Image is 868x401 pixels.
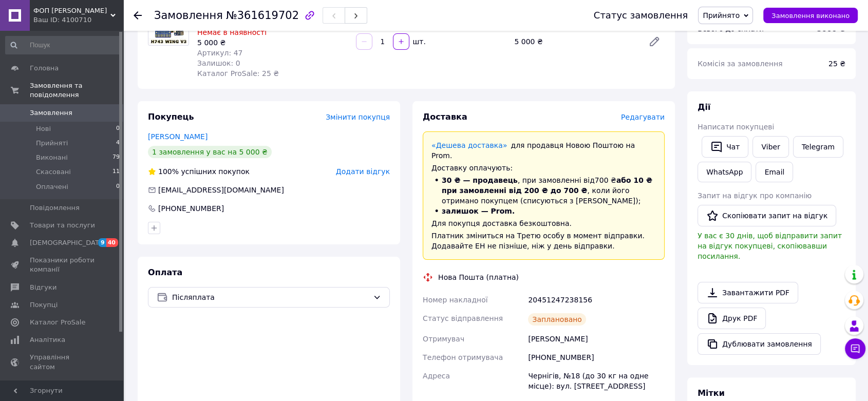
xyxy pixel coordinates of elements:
[30,108,72,118] span: Замовлення
[431,231,656,251] div: Платник зміниться на Третю особу в момент відправки. Додавайте ЕН не пізніше, ніж у день відправки.
[431,218,656,228] div: Для покупця доставка безкоштовна.
[30,318,85,327] span: Каталог ProSale
[526,367,667,395] div: Чернігів, №18 (до 30 кг на одне місце): вул. [STREET_ADDRESS]
[197,37,348,48] div: 5 000 ₴
[98,238,106,247] span: 9
[793,136,843,158] a: Telegram
[752,136,788,158] a: Viber
[697,60,783,68] span: Комісія за замовлення
[116,139,120,148] span: 4
[431,140,656,161] div: для продавця Новою Поштою на Prom.
[703,11,740,20] span: Прийнято
[423,314,503,322] span: Статус відправлення
[817,25,845,33] b: 5000 ₴
[697,308,766,329] a: Друк PDF
[845,338,865,359] button: Чат з покупцем
[226,9,299,22] span: №361619702
[172,292,369,303] span: Післяплата
[423,296,488,304] span: Номер накладної
[30,283,56,292] span: Відгуки
[410,36,427,47] div: шт.
[157,203,225,214] div: [PHONE_NUMBER]
[148,146,272,158] div: 1 замовлення у вас на 5 000 ₴
[112,167,120,177] span: 11
[526,330,667,348] div: [PERSON_NAME]
[697,333,821,355] button: Дублювати замовлення
[697,205,836,226] button: Скопіювати запит на відгук
[336,167,390,176] span: Додати відгук
[423,335,464,343] span: Отримувач
[423,372,450,380] span: Адреса
[828,60,845,68] span: 25 ₴
[697,282,798,303] a: Завантажити PDF
[148,112,194,122] span: Покупець
[154,9,223,22] span: Замовлення
[36,124,51,133] span: Нові
[30,221,95,230] span: Товари та послуги
[197,28,267,36] span: Немає в наявності
[112,153,120,162] span: 79
[36,139,68,148] span: Прийняті
[644,31,665,52] a: Редагувати
[697,388,725,398] span: Мітки
[442,176,652,195] span: або 10 ₴ при замовленні від 200 ₴ до 700 ₴
[116,124,120,133] span: 0
[33,6,110,15] span: ФОП Ганжа
[197,59,240,67] span: Залишок: 0
[30,203,80,213] span: Повідомлення
[702,136,748,158] button: Чат
[30,64,59,73] span: Головна
[431,175,656,206] li: , при замовленні від 700 ₴ , коли його отримано покупцем (списуються з [PERSON_NAME]);
[326,113,390,121] span: Змінити покупця
[528,313,586,326] div: Заплановано
[30,256,95,274] span: Показники роботи компанії
[436,272,521,282] div: Нова Пошта (платна)
[148,268,182,277] span: Оплата
[510,34,640,49] div: 5 000 ₴
[697,162,751,182] a: WhatsApp
[697,25,764,33] span: Всього до сплати
[36,167,71,177] span: Скасовані
[106,238,118,247] span: 40
[36,153,68,162] span: Виконані
[5,36,121,54] input: Пошук
[30,353,95,371] span: Управління сайтом
[423,353,503,361] span: Телефон отримувача
[33,15,123,25] div: Ваш ID: 4100710
[756,162,793,182] button: Email
[30,380,95,398] span: Гаманець компанії
[771,12,850,20] span: Замовлення виконано
[158,186,284,194] span: [EMAIL_ADDRESS][DOMAIN_NAME]
[431,141,507,149] a: «Дешева доставка»
[442,207,515,215] span: залишок — Prom.
[158,167,179,176] span: 100%
[36,182,68,192] span: Оплачені
[442,176,518,184] span: 30 ₴ — продавець
[30,81,123,100] span: Замовлення та повідомлення
[148,166,250,177] div: успішних покупок
[697,232,842,260] span: У вас є 30 днів, щоб відправити запит на відгук покупцеві, скопіювавши посилання.
[30,238,106,247] span: [DEMOGRAPHIC_DATA]
[431,163,656,173] div: Доставку оплачують:
[697,102,710,112] span: Дії
[526,348,667,367] div: [PHONE_NUMBER]
[423,112,467,122] span: Доставка
[697,123,774,131] span: Написати покупцеві
[697,192,812,200] span: Запит на відгук про компанію
[621,113,665,121] span: Редагувати
[763,8,858,23] button: Замовлення виконано
[134,10,142,21] div: Повернутися назад
[30,300,58,310] span: Покупці
[148,132,207,141] a: [PERSON_NAME]
[116,182,120,192] span: 0
[594,10,688,21] div: Статус замовлення
[526,291,667,309] div: 20451247238156
[30,335,65,345] span: Аналітика
[197,49,242,57] span: Артикул: 47
[197,69,279,78] span: Каталог ProSale: 25 ₴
